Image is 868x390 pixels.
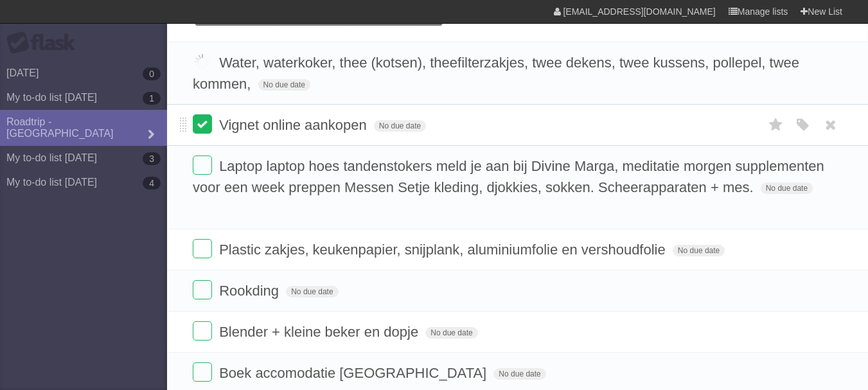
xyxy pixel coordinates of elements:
[219,283,282,299] span: Rookding
[193,155,212,175] label: Done
[764,114,788,136] label: Star task
[193,321,212,341] label: Done
[193,158,824,195] span: Laptop laptop hoes tandenstokers meld je aan bij Divine Marga, meditatie morgen supplementen voor...
[143,67,161,80] b: 0
[193,280,212,299] label: Done
[193,55,799,92] span: Water, waterkoker, thee (kotsen), theefilterzakjes, twee dekens, twee kussens, pollepel, twee kom...
[219,117,370,133] span: Vignet online aankopen
[6,31,84,55] div: Flask
[425,327,477,339] span: No due date
[219,324,421,340] span: Blender + kleine beker en dopje
[143,177,161,190] b: 4
[219,242,669,258] span: Plastic zakjes, keukenpapier, snijplank, aluminiumfolie en vershoudfolie
[193,362,212,382] label: Done
[493,368,545,380] span: No due date
[143,152,161,165] b: 3
[193,239,212,258] label: Done
[761,182,813,194] span: No due date
[673,245,725,256] span: No due date
[143,92,161,105] b: 1
[193,52,212,71] label: Done
[258,79,310,91] span: No due date
[374,120,426,132] span: No due date
[219,365,490,381] span: Boek accomodatie [GEOGRAPHIC_DATA]
[193,114,212,134] label: Done
[286,286,338,297] span: No due date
